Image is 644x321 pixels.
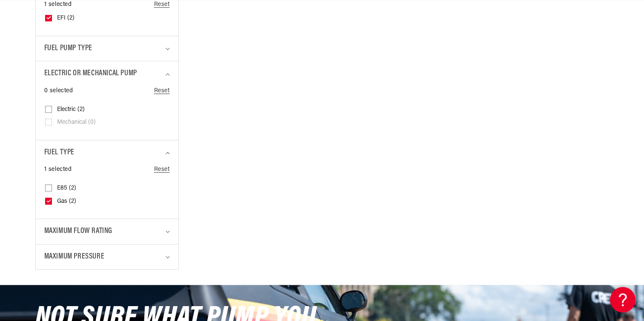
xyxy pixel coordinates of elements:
[44,86,73,96] span: 0 selected
[154,165,170,174] a: Reset
[44,68,137,80] span: Electric or Mechanical Pump
[44,165,72,174] span: 1 selected
[57,119,96,126] span: Mechanical (0)
[44,225,112,238] span: Maximum Flow Rating
[44,147,74,159] span: Fuel Type
[44,43,92,55] span: Fuel Pump Type
[44,140,170,165] summary: Fuel Type (1 selected)
[44,61,170,86] summary: Electric or Mechanical Pump (0 selected)
[44,244,170,270] summary: Maximum Pressure (0 selected)
[44,251,105,263] span: Maximum Pressure
[57,185,76,192] span: E85 (2)
[57,198,76,205] span: Gas (2)
[57,14,74,22] span: EFI (2)
[154,86,170,96] a: Reset
[44,36,170,61] summary: Fuel Pump Type (0 selected)
[57,106,85,114] span: Electric (2)
[44,219,170,244] summary: Maximum Flow Rating (0 selected)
